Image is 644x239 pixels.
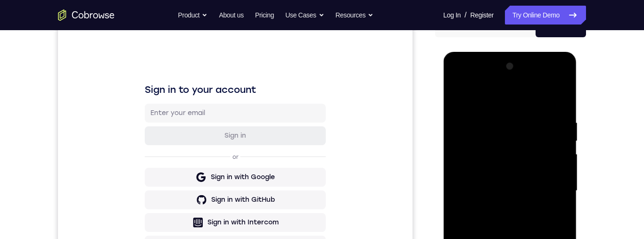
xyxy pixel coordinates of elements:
[336,6,374,25] button: Resources
[87,217,268,236] button: Sign in with Zendesk
[153,154,217,164] div: Sign in with Google
[87,108,268,127] button: Sign in
[219,6,243,25] a: About us
[471,6,494,25] a: Register
[149,199,221,209] div: Sign in with Intercom
[87,149,268,168] button: Sign in with Google
[173,135,182,142] p: or
[255,6,274,25] a: Pricing
[87,172,268,191] button: Sign in with GitHub
[150,222,220,231] div: Sign in with Zendesk
[92,90,262,99] input: Enter your email
[505,6,586,25] a: Try Online Demo
[87,65,268,78] h1: Sign in to your account
[178,6,208,25] button: Product
[153,177,217,186] div: Sign in with GitHub
[58,9,115,21] a: Go to the home page
[464,9,466,21] span: /
[443,6,461,25] a: Log In
[87,195,268,214] button: Sign in with Intercom
[285,6,324,25] button: Use Cases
